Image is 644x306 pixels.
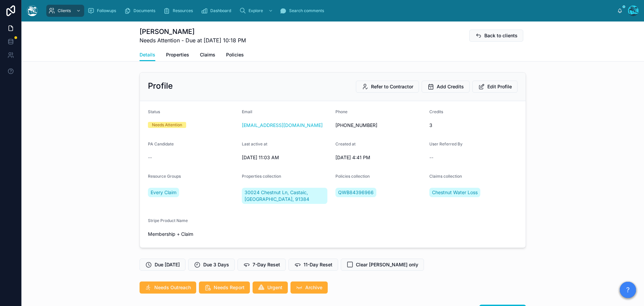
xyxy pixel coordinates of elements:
[290,281,328,294] button: Archive
[437,83,464,90] span: Add Credits
[304,261,332,268] span: 11-Day Reset
[86,5,121,17] a: Followups
[188,259,235,271] button: Due 3 Days
[237,259,286,271] button: 7-Day Reset
[429,109,443,114] span: Credits
[148,154,152,161] span: --
[97,8,116,13] span: Followups
[338,189,374,196] span: QWB84396966
[356,81,419,93] button: Refer to Contractor
[242,141,267,146] span: Last active at
[242,109,252,114] span: Email
[237,5,276,17] a: Explore
[140,49,155,61] a: Details
[245,189,325,203] span: 30024 Chestnut Ln, Castaic, [GEOGRAPHIC_DATA], 91384
[253,261,280,268] span: 7-Day Reset
[226,49,244,62] a: Policies
[335,174,370,179] span: Policies collection
[58,8,71,13] span: Clients
[371,83,413,90] span: Refer to Contractor
[140,259,185,271] button: Due [DATE]
[242,174,281,179] span: Properties collection
[620,282,636,298] button: ?
[140,51,155,58] span: Details
[429,122,518,129] span: 3
[27,5,38,16] img: App logo
[429,188,480,197] a: Chestnut Water Loss
[484,32,518,39] span: Back to clients
[356,261,418,268] span: Clear [PERSON_NAME] only
[249,8,263,13] span: Explore
[199,281,250,294] button: Needs Report
[133,8,155,13] span: Documents
[148,218,188,223] span: Stripe Product Name
[429,141,463,146] span: User Referred By
[166,51,189,58] span: Properties
[335,188,376,197] a: QWB84396966
[226,51,244,58] span: Policies
[155,261,180,268] span: Due [DATE]
[151,189,176,196] span: Every Claim
[341,259,424,271] button: Clear [PERSON_NAME] only
[148,174,181,179] span: Resource Groups
[429,174,462,179] span: Claims collection
[267,284,282,291] span: Urgent
[253,281,288,294] button: Urgent
[335,109,347,114] span: Phone
[335,154,424,161] span: [DATE] 4:41 PM
[199,5,236,17] a: Dashboard
[46,5,84,17] a: Clients
[242,122,323,129] a: [EMAIL_ADDRESS][DOMAIN_NAME]
[148,141,174,146] span: PA Candidate
[242,154,330,161] span: [DATE] 11:03 AM
[335,141,356,146] span: Created at
[422,81,470,93] button: Add Credits
[148,81,173,91] h2: Profile
[469,30,523,42] button: Back to clients
[289,8,324,13] span: Search comments
[200,51,215,58] span: Claims
[122,5,160,17] a: Documents
[429,154,433,161] span: --
[140,281,196,294] button: Needs Outreach
[472,81,518,93] button: Edit Profile
[148,231,236,237] span: Membership + Claim
[432,189,478,196] span: Chestnut Water Loss
[305,284,322,291] span: Archive
[148,109,160,114] span: Status
[148,188,179,197] a: Every Claim
[152,122,182,128] div: Needs Attention
[242,188,328,204] a: 30024 Chestnut Ln, Castaic, [GEOGRAPHIC_DATA], 91384
[200,49,215,62] a: Claims
[203,261,229,268] span: Due 3 Days
[166,49,189,62] a: Properties
[278,5,329,17] a: Search comments
[140,36,246,44] span: Needs Attention - Due at [DATE] 10:18 PM
[161,5,198,17] a: Resources
[487,83,512,90] span: Edit Profile
[173,8,193,13] span: Resources
[210,8,231,13] span: Dashboard
[140,27,246,36] h1: [PERSON_NAME]
[154,284,191,291] span: Needs Outreach
[288,259,338,271] button: 11-Day Reset
[214,284,245,291] span: Needs Report
[335,122,424,129] span: [PHONE_NUMBER]
[43,3,617,18] div: scrollable content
